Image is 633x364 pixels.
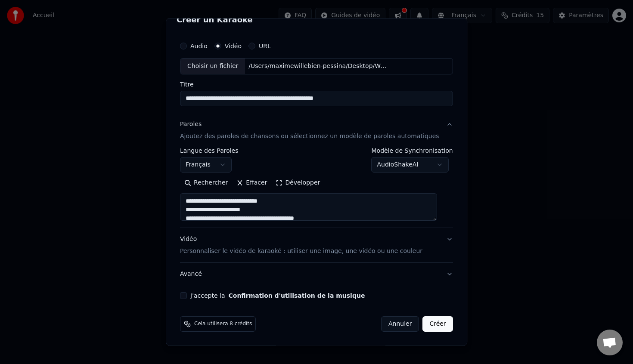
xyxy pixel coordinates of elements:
[180,148,453,228] div: ParolesAjoutez des paroles de chansons ou sélectionnez un modèle de paroles automatiques
[180,59,245,74] div: Choisir un fichier
[372,148,453,154] label: Modèle de Synchronisation
[180,81,453,87] label: Titre
[245,62,392,71] div: /Users/maximewillebien-pessina/Desktop/We Are the World - [GEOGRAPHIC_DATA] For [GEOGRAPHIC_DATA]...
[423,316,453,332] button: Créer
[229,293,365,299] button: J'accepte la
[190,43,208,49] label: Audio
[194,321,252,327] span: Cela utilisera 8 crédits
[180,120,202,129] div: Paroles
[180,148,239,154] label: Langue des Paroles
[180,247,422,256] p: Personnaliser le vidéo de karaoké : utiliser une image, une vidéo ou une couleur
[272,176,325,190] button: Développer
[180,113,453,148] button: ParolesAjoutez des paroles de chansons ou sélectionnez un modèle de paroles automatiques
[259,43,271,49] label: URL
[232,176,271,190] button: Effacer
[180,263,453,285] button: Avancé
[177,16,456,24] h2: Créer un Karaoké
[180,235,422,256] div: Vidéo
[180,132,439,141] p: Ajoutez des paroles de chansons ou sélectionnez un modèle de paroles automatiques
[180,176,232,190] button: Rechercher
[381,316,419,332] button: Annuler
[190,293,365,299] label: J'accepte la
[225,43,242,49] label: Vidéo
[180,228,453,262] button: VidéoPersonnaliser le vidéo de karaoké : utiliser une image, une vidéo ou une couleur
